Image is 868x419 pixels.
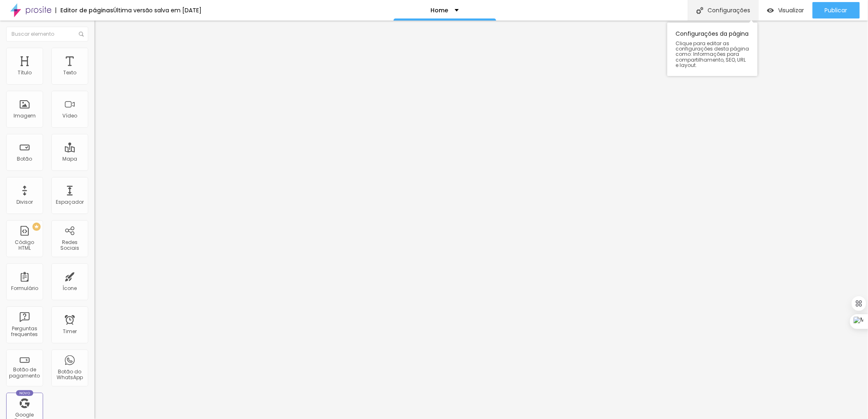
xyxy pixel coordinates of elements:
[63,329,77,334] div: Timer
[53,369,86,381] div: Botão do WhatsApp
[825,7,847,14] span: Publicar
[759,2,813,18] button: Visualizar
[813,2,860,18] button: Publicar
[16,390,34,396] div: Novo
[63,285,77,291] div: Ícone
[16,199,33,205] div: Divisor
[53,239,86,251] div: Redes Sociais
[8,367,41,379] div: Botão de pagamento
[11,285,38,291] div: Formulário
[79,32,84,37] img: Icone
[56,199,84,205] div: Espaçador
[676,41,749,68] span: Clique para editar as configurações desta página como: Informações para compartilhamento, SEO, UR...
[8,239,41,251] div: Código HTML
[62,156,77,162] div: Mapa
[18,70,32,76] div: Título
[62,113,77,119] div: Vídeo
[17,156,32,162] div: Botão
[94,21,868,419] iframe: Editor
[8,326,41,338] div: Perguntas frequentes
[63,70,76,76] div: Texto
[6,27,88,41] input: Buscar elemento
[767,7,774,14] img: view-1.svg
[778,7,804,14] span: Visualizar
[696,7,703,14] img: Icone
[667,23,758,76] div: Configurações da página
[113,7,202,13] div: Última versão salva em [DATE]
[14,113,36,119] div: Imagem
[55,7,113,13] div: Editor de páginas
[431,7,449,13] p: Home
